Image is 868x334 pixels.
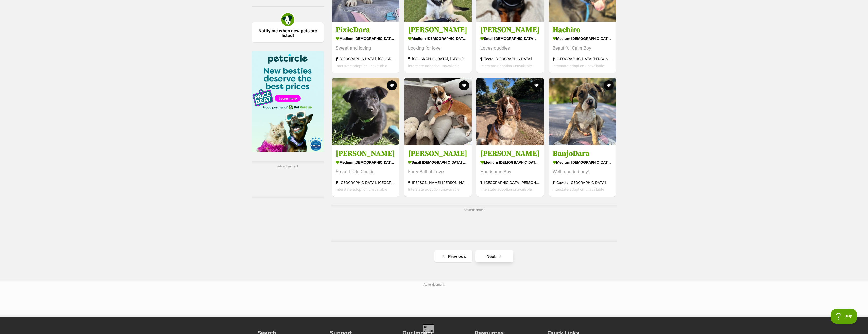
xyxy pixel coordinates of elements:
img: BanjoDara - Bull Arab Dog [549,78,616,145]
div: Advertisement [331,205,617,242]
a: Next page [475,250,513,262]
strong: [GEOGRAPHIC_DATA], [GEOGRAPHIC_DATA] [336,55,396,62]
a: Hachiro medium [DEMOGRAPHIC_DATA] Dog Beautiful Calm Boy [GEOGRAPHIC_DATA][PERSON_NAME][GEOGRAPHI... [549,21,616,73]
a: [PERSON_NAME] medium [DEMOGRAPHIC_DATA] Dog Looking for love [GEOGRAPHIC_DATA], [GEOGRAPHIC_DATA]... [404,21,472,73]
span: Interstate adoption unavailable [408,187,459,192]
img: Lillie Uffelman - Jack Russell Terrier Dog [404,78,472,145]
span: Close [423,324,434,333]
h3: [PERSON_NAME] [408,25,468,35]
h3: [PERSON_NAME] [336,149,396,158]
button: favourite [531,80,541,90]
div: Smart Little Cookie [336,168,396,175]
a: PixieDara medium [DEMOGRAPHIC_DATA] Dog Sweet and loving [GEOGRAPHIC_DATA], [GEOGRAPHIC_DATA] Int... [332,21,399,73]
strong: small [DEMOGRAPHIC_DATA] Dog [480,35,540,42]
h3: PixieDara [336,25,396,35]
strong: medium [DEMOGRAPHIC_DATA] Dog [553,158,612,166]
a: [PERSON_NAME] small [DEMOGRAPHIC_DATA] Dog Loves cuddles Toora, [GEOGRAPHIC_DATA] Interstate adop... [476,21,544,73]
strong: [PERSON_NAME] [PERSON_NAME], [GEOGRAPHIC_DATA] [408,179,468,186]
div: Furry Ball of Love [408,168,468,175]
div: Handsome Boy [480,168,540,175]
span: Interstate adoption unavailable [480,63,532,68]
a: BanjoDara medium [DEMOGRAPHIC_DATA] Dog Well rounded boy! Cowes, [GEOGRAPHIC_DATA] Interstate ado... [549,145,616,197]
div: Beautiful Calm Boy [553,45,612,52]
strong: small [DEMOGRAPHIC_DATA] Dog [408,158,468,166]
button: favourite [387,80,397,90]
span: Interstate adoption unavailable [408,63,459,68]
div: Well rounded boy! [553,168,612,175]
strong: [GEOGRAPHIC_DATA][PERSON_NAME], [GEOGRAPHIC_DATA] [480,179,540,186]
span: Interstate adoption unavailable [336,63,387,68]
h3: Hachiro [553,25,612,35]
span: Interstate adoption unavailable [553,187,604,192]
button: favourite [459,80,469,90]
strong: Toora, [GEOGRAPHIC_DATA] [480,55,540,62]
iframe: Help Scout Beacon - Open [831,309,858,324]
a: [PERSON_NAME] medium [DEMOGRAPHIC_DATA] Dog Handsome Boy [GEOGRAPHIC_DATA][PERSON_NAME], [GEOGRAP... [476,145,544,197]
img: Asher - Australian Kelpie Dog [332,78,399,145]
span: Interstate adoption unavailable [336,187,387,192]
div: Advertisement [252,161,324,198]
a: Notify me when new pets are listed! [252,22,324,42]
nav: Pagination [331,250,617,262]
strong: Cowes, [GEOGRAPHIC_DATA] [553,179,612,186]
div: Loves cuddles [480,45,540,52]
strong: [GEOGRAPHIC_DATA], [GEOGRAPHIC_DATA] [408,55,468,62]
strong: medium [DEMOGRAPHIC_DATA] Dog [553,35,612,42]
h3: BanjoDara [553,149,612,158]
div: Looking for love [408,45,468,52]
strong: medium [DEMOGRAPHIC_DATA] Dog [480,158,540,166]
strong: medium [DEMOGRAPHIC_DATA] Dog [336,35,396,42]
button: favourite [604,80,614,90]
a: Previous page [434,250,472,262]
img: Pet Circle promo banner [252,51,324,152]
h3: [PERSON_NAME] [408,149,468,158]
a: [PERSON_NAME] small [DEMOGRAPHIC_DATA] Dog Furry Ball of Love [PERSON_NAME] [PERSON_NAME], [GEOGR... [404,145,472,197]
span: Interstate adoption unavailable [553,63,604,68]
strong: medium [DEMOGRAPHIC_DATA] Dog [336,158,396,166]
div: Sweet and loving [336,45,396,52]
img: Ralph Valenti - English Springer Spaniel Dog [476,78,544,145]
strong: [GEOGRAPHIC_DATA][PERSON_NAME][GEOGRAPHIC_DATA] [553,55,612,62]
strong: [GEOGRAPHIC_DATA], [GEOGRAPHIC_DATA] [336,179,396,186]
a: [PERSON_NAME] medium [DEMOGRAPHIC_DATA] Dog Smart Little Cookie [GEOGRAPHIC_DATA], [GEOGRAPHIC_DA... [332,145,399,197]
span: Interstate adoption unavailable [480,187,532,192]
strong: medium [DEMOGRAPHIC_DATA] Dog [408,35,468,42]
h3: [PERSON_NAME] [480,25,540,35]
h3: [PERSON_NAME] [480,149,540,158]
